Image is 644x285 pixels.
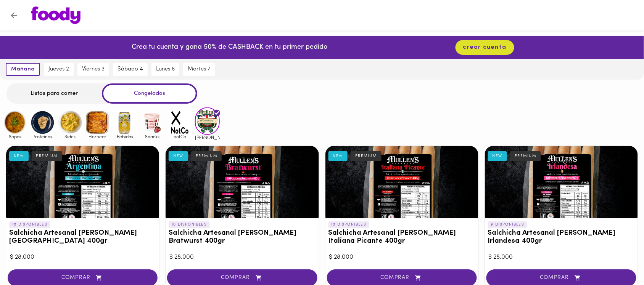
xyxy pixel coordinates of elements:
[325,146,478,218] div: Salchicha Artesanal Mullens Italiana Picante 400gr
[102,83,197,104] div: Congelados
[488,151,507,161] div: NEW
[151,63,179,76] button: lunes 6
[183,63,215,76] button: martes 7
[195,107,220,134] img: mullens
[328,229,475,245] h3: Salchicha Artesanal [PERSON_NAME] Italiana Picante 400gr
[30,110,55,135] img: Proteinas
[169,151,188,161] div: NEW
[30,134,55,139] span: Proteinas
[489,253,634,262] div: $ 28.000
[488,229,635,245] h3: Salchicha Artesanal [PERSON_NAME] Irlandesa 400gr
[336,275,467,281] span: COMPRAR
[156,66,175,73] span: lunes 6
[328,221,370,228] p: 10 DISPONIBLES
[48,66,69,73] span: jueves 2
[44,63,74,76] button: jueves 2
[6,63,40,76] button: mañana
[10,253,155,262] div: $ 28.000
[5,6,23,25] button: Volver
[169,221,210,228] p: 10 DISPONIBLES
[82,66,105,73] span: viernes 3
[485,146,638,218] div: Salchicha Artesanal Mullens Irlandesa 400gr
[167,110,192,135] img: notCo
[167,134,192,139] span: notCo
[85,134,110,139] span: Hornear
[85,110,110,135] img: Hornear
[496,275,627,281] span: COMPRAR
[140,134,165,139] span: Snacks
[140,110,165,135] img: Snacks
[6,146,159,218] div: Salchicha Artesanal Mullens Argentina 400gr
[9,151,29,161] div: NEW
[328,151,348,161] div: NEW
[113,110,137,135] img: Bebidas
[32,151,63,161] div: PREMIUM
[188,66,211,73] span: martes 7
[510,151,541,161] div: PREMIUM
[118,66,143,73] span: sábado 4
[31,6,80,24] img: logo.png
[17,275,148,281] span: COMPRAR
[351,151,382,161] div: PREMIUM
[6,83,102,104] div: Listos para comer
[113,63,148,76] button: sábado 4
[169,253,315,262] div: $ 28.000
[58,110,82,135] img: Sides
[488,221,528,228] p: 9 DISPONIBLES
[11,66,35,73] span: mañana
[456,40,514,55] button: crear cuenta
[3,110,27,135] img: Sopas
[169,229,316,245] h3: Salchicha Artesanal [PERSON_NAME] Bratwurst 400gr
[77,63,109,76] button: viernes 3
[9,221,50,228] p: 10 DISPONIBLES
[113,134,137,139] span: Bebidas
[600,241,636,277] iframe: Messagebird Livechat Widget
[9,229,156,245] h3: Salchicha Artesanal [PERSON_NAME] [GEOGRAPHIC_DATA] 400gr
[177,275,308,281] span: COMPRAR
[463,44,507,51] span: crear cuenta
[329,253,475,262] div: $ 28.000
[58,134,82,139] span: Sides
[132,43,327,53] p: Crea tu cuenta y gana 50% de CASHBACK en tu primer pedido
[3,134,27,139] span: Sopas
[191,151,222,161] div: PREMIUM
[166,146,319,218] div: Salchicha Artesanal Mullens Bratwurst 400gr
[195,135,220,140] span: [PERSON_NAME]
